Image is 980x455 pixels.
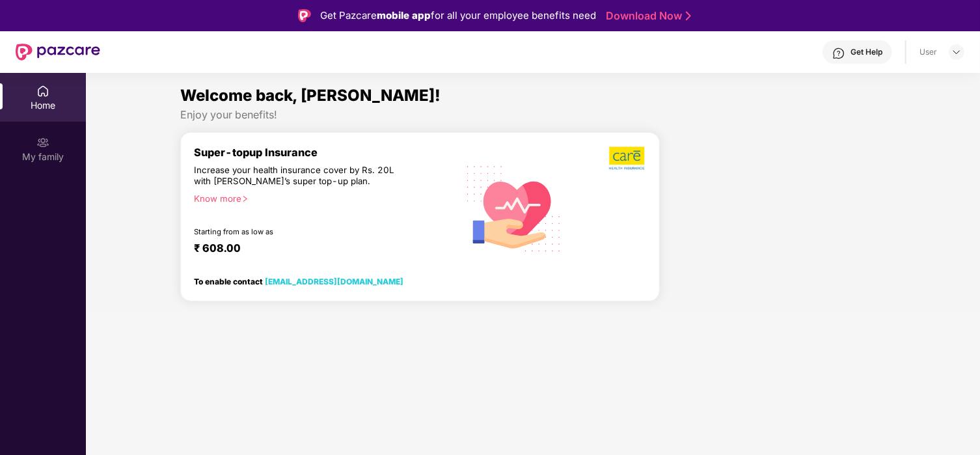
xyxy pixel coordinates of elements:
span: Welcome back, [PERSON_NAME]! [180,86,441,105]
div: Get Help [851,47,882,57]
img: b5dec4f62d2307b9de63beb79f102df3.png [609,146,646,171]
img: svg+xml;base64,PHN2ZyBpZD0iSGVscC0zMngzMiIgeG1sbnM9Imh0dHA6Ly93d3cudzMub3JnLzIwMDAvc3ZnIiB3aWR0aD... [832,47,845,60]
div: Know more [194,193,450,202]
div: Super-topup Insurance [194,146,457,159]
a: Download Now [606,9,687,23]
a: [EMAIL_ADDRESS][DOMAIN_NAME] [265,277,403,286]
div: To enable contact [194,277,403,286]
img: New Pazcare Logo [16,44,100,61]
img: Stroke [686,9,691,23]
div: Starting from as low as [194,227,402,236]
img: svg+xml;base64,PHN2ZyB3aWR0aD0iMjAiIGhlaWdodD0iMjAiIHZpZXdCb3g9IjAgMCAyMCAyMCIgZmlsbD0ibm9uZSIgeG... [36,136,49,149]
img: Logo [298,9,311,22]
div: Get Pazcare for all your employee benefits need [320,8,596,23]
span: right [241,195,249,202]
div: Enjoy your benefits! [180,108,886,122]
div: User [919,47,937,57]
img: svg+xml;base64,PHN2ZyBpZD0iRHJvcGRvd24tMzJ4MzIiIHhtbG5zPSJodHRwOi8vd3d3LnczLm9yZy8yMDAwL3N2ZyIgd2... [951,47,962,57]
img: svg+xml;base64,PHN2ZyBpZD0iSG9tZSIgeG1sbnM9Imh0dHA6Ly93d3cudzMub3JnLzIwMDAvc3ZnIiB3aWR0aD0iMjAiIG... [36,85,49,98]
img: svg+xml;base64,PHN2ZyB4bWxucz0iaHR0cDovL3d3dy53My5vcmcvMjAwMC9zdmciIHhtbG5zOnhsaW5rPSJodHRwOi8vd3... [457,150,571,266]
div: ₹ 608.00 [194,241,444,257]
div: Increase your health insurance cover by Rs. 20L with [PERSON_NAME]’s super top-up plan. [194,165,402,187]
strong: mobile app [377,9,431,21]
